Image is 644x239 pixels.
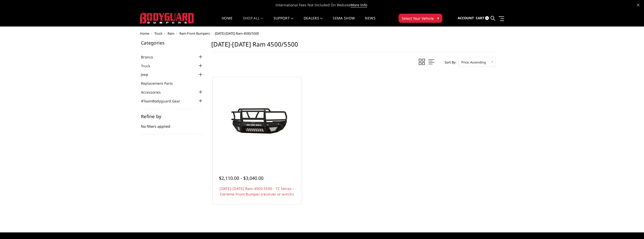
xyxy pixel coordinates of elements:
[141,114,204,134] div: No filters applied
[350,3,367,8] a: More Info
[219,175,263,181] span: $2,110.00 - $3,040.00
[485,16,489,20] span: 0
[220,186,294,197] a: [DATE]-[DATE] Ram 4500-5500 - T2 Series - Extreme Front Bumper (receiver or winch)
[141,40,204,45] h5: Categories
[304,16,323,26] a: Dealers
[214,78,300,164] a: 2011-2018 Ram 4500-5500 - T2 Series - Extreme Front Bumper (receiver or winch)
[476,16,484,20] span: Cart
[168,31,174,36] a: Ram
[216,99,297,143] img: 2011-2018 Ram 4500-5500 - T2 Series - Extreme Front Bumper (receiver or winch)
[222,16,233,26] a: Home
[179,31,210,36] a: Ram Front Bumpers
[215,31,259,36] span: [DATE]-[DATE] Ram 4500/5500
[458,16,474,20] span: Account
[141,90,167,95] a: Accessories
[141,63,156,69] a: Truck
[333,16,355,26] a: SEMA Show
[211,40,496,52] h1: [DATE]-[DATE] Ram 4500/5500
[399,14,442,23] button: Select Your Vehicle
[365,16,375,26] a: News
[141,114,204,119] h5: Refine by
[141,81,179,86] a: Replacement Parts
[141,98,186,104] a: #TeamBodyguard Gear
[402,16,434,21] span: Select Your Vehicle
[442,58,456,66] label: Sort By:
[140,13,194,24] img: BODYGUARD BUMPERS
[458,11,474,25] a: Account
[243,16,263,26] a: shop all
[141,72,155,77] a: Jeep
[141,54,159,60] a: Bronco
[437,15,439,21] span: ▾
[140,31,149,36] a: Home
[154,31,162,36] a: Truck
[476,11,489,25] a: Cart 0
[274,16,294,26] a: Support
